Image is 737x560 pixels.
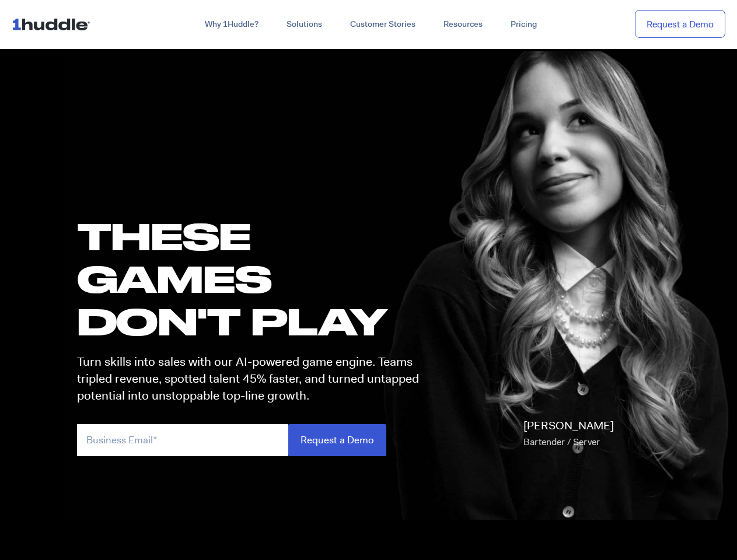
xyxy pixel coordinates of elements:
[77,353,429,405] p: Turn skills into sales with our AI-powered game engine. Teams tripled revenue, spotted talent 45%...
[429,14,497,35] a: Resources
[336,14,429,35] a: Customer Stories
[12,13,95,35] img: ...
[635,10,725,38] a: Request a Demo
[77,215,429,343] h1: these GAMES DON'T PLAY
[288,424,386,456] input: Request a Demo
[273,14,336,35] a: Solutions
[523,418,614,450] p: [PERSON_NAME]
[497,14,551,35] a: Pricing
[77,424,288,456] input: Business Email*
[191,14,273,35] a: Why 1Huddle?
[523,436,600,448] span: Bartender / Server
